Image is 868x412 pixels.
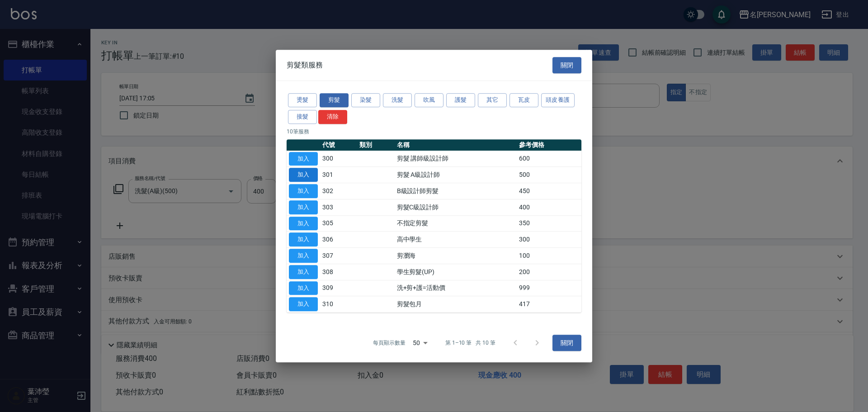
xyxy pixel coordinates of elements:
[517,280,581,296] td: 999
[445,339,495,347] p: 第 1–10 筆 共 10 筆
[320,167,357,183] td: 301
[395,151,517,167] td: 剪髮 講師級設計師
[289,281,318,295] button: 加入
[320,151,357,167] td: 300
[288,110,317,124] button: 接髮
[552,335,581,351] button: 關閉
[289,184,318,198] button: 加入
[289,232,318,246] button: 加入
[478,93,507,107] button: 其它
[320,183,357,199] td: 302
[395,264,517,280] td: 學生剪髮(UP)
[409,331,431,355] div: 50
[446,93,475,107] button: 護髮
[517,199,581,215] td: 400
[373,339,406,347] p: 每頁顯示數量
[289,217,318,231] button: 加入
[320,199,357,215] td: 303
[517,248,581,264] td: 100
[517,183,581,199] td: 450
[395,139,517,151] th: 名稱
[320,264,357,280] td: 308
[415,93,443,107] button: 吹風
[351,93,380,107] button: 染髮
[509,93,538,107] button: 瓦皮
[320,248,357,264] td: 307
[320,139,357,151] th: 代號
[289,297,318,311] button: 加入
[395,215,517,232] td: 不指定剪髮
[517,232,581,248] td: 300
[287,128,581,136] p: 10 筆服務
[383,93,412,107] button: 洗髮
[395,248,517,264] td: 剪瀏海
[395,296,517,313] td: 剪髮包月
[289,200,318,214] button: 加入
[289,152,318,166] button: 加入
[288,93,317,107] button: 燙髮
[517,296,581,313] td: 417
[318,110,347,124] button: 清除
[289,265,318,279] button: 加入
[395,183,517,199] td: B級設計師剪髮
[517,139,581,151] th: 參考價格
[517,264,581,280] td: 200
[552,57,581,74] button: 關閉
[357,139,394,151] th: 類別
[320,215,357,232] td: 305
[320,93,349,107] button: 剪髮
[320,296,357,313] td: 310
[320,280,357,296] td: 309
[395,199,517,215] td: 剪髮C級設計師
[517,167,581,183] td: 500
[289,168,318,182] button: 加入
[287,61,323,70] span: 剪髮類服務
[320,232,357,248] td: 306
[541,93,575,107] button: 頭皮養護
[395,232,517,248] td: 高中學生
[289,249,318,263] button: 加入
[517,215,581,232] td: 350
[395,280,517,296] td: 洗+剪+護=活動價
[517,151,581,167] td: 600
[395,167,517,183] td: 剪髮 A級設計師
